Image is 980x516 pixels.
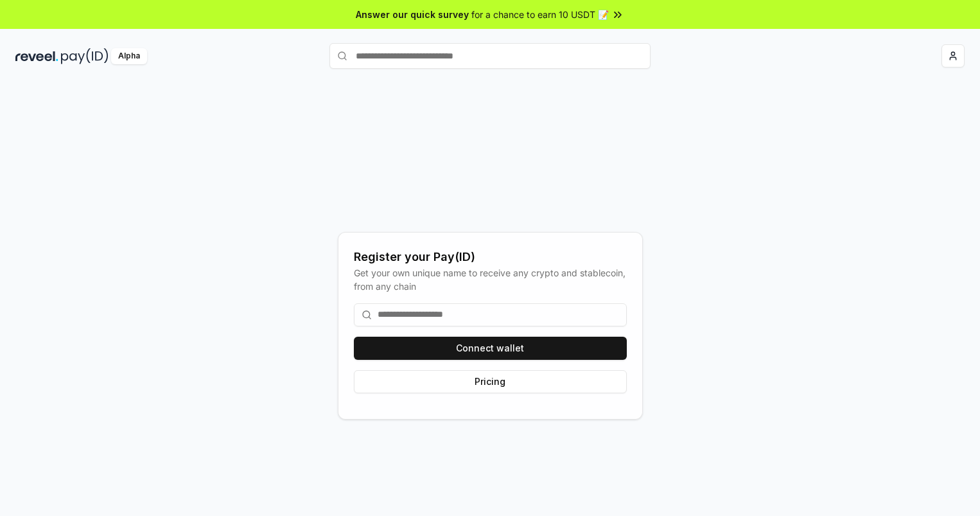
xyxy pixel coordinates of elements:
div: Register your Pay(ID) [354,248,627,266]
span: for a chance to earn 10 USDT 📝 [471,8,609,21]
div: Get your own unique name to receive any crypto and stablecoin, from any chain [354,266,627,293]
div: Alpha [111,48,147,64]
span: Answer our quick survey [356,8,469,21]
img: pay_id [61,48,109,64]
button: Pricing [354,370,627,393]
button: Connect wallet [354,337,627,360]
img: reveel_dark [15,48,58,64]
